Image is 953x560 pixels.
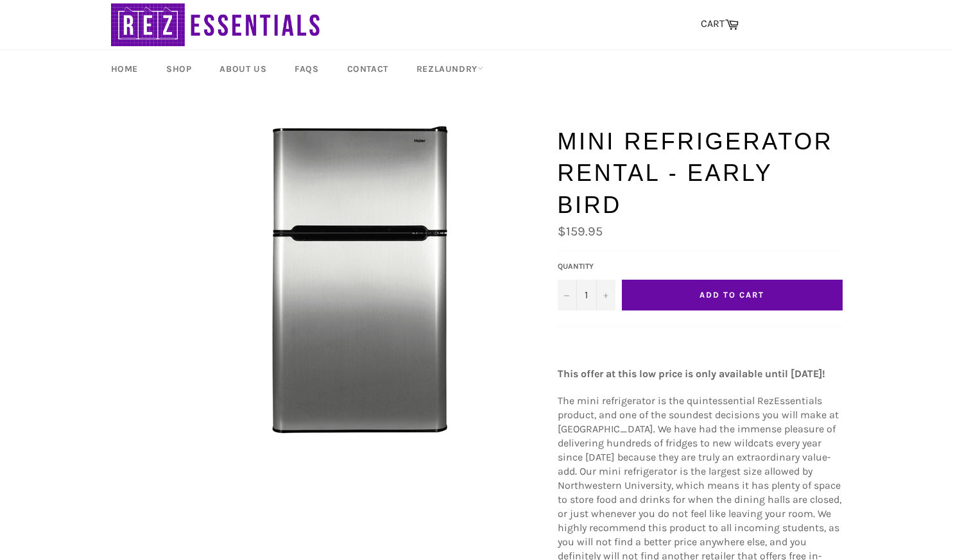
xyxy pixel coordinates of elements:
label: Quantity [558,261,615,272]
img: Mini Refrigerator Rental - Early Bird [206,126,514,434]
span: $159.95 [558,224,603,239]
a: Contact [334,50,401,88]
a: CART [694,11,745,38]
strong: This offer at this low price is only available until [DATE]! [558,368,825,380]
button: Decrease quantity [558,280,577,310]
a: FAQs [282,50,331,88]
button: Add to Cart [622,280,843,310]
span: Add to Cart [700,290,764,300]
button: Increase quantity [596,280,615,310]
a: About Us [207,50,279,88]
a: Home [98,50,151,88]
h1: Mini Refrigerator Rental - Early Bird [558,126,843,221]
a: Shop [153,50,204,88]
a: RezLaundry [404,50,496,88]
